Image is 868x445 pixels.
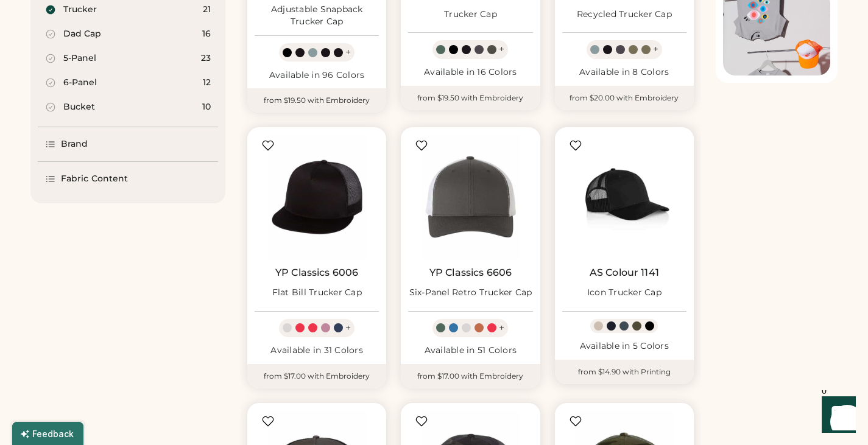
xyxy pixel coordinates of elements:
[562,135,686,259] img: AS Colour 1141 Icon Trucker Cap
[202,101,211,113] div: 10
[63,4,97,16] div: Trucker
[577,9,672,21] div: Recycled Trucker Cap
[562,66,686,79] div: Available in 8 Colors
[810,390,863,443] iframe: Front Chat
[590,267,659,279] a: AS Colour 1141
[401,86,540,110] div: from $19.50 with Embroidery
[61,173,128,185] div: Fabric Content
[345,321,351,335] div: +
[275,267,358,279] a: YP Classics 6006
[444,9,497,21] div: Trucker Cap
[408,135,532,259] img: YP Classics 6606 Six-Panel Retro Trucker Cap
[202,28,211,40] div: 16
[345,46,351,59] div: +
[255,345,379,357] div: Available in 31 Colors
[409,287,532,299] div: Six-Panel Retro Trucker Cap
[203,77,211,89] div: 12
[562,340,686,352] div: Available in 5 Colors
[555,86,694,110] div: from $20.00 with Embroidery
[247,364,386,388] div: from $17.00 with Embroidery
[61,138,88,150] div: Brand
[429,267,512,279] a: YP Classics 6606
[247,88,386,113] div: from $19.50 with Embroidery
[408,66,532,79] div: Available in 16 Colors
[203,4,211,16] div: 21
[63,101,95,113] div: Bucket
[408,345,532,357] div: Available in 51 Colors
[401,364,540,388] div: from $17.00 with Embroidery
[653,43,658,56] div: +
[272,287,362,299] div: Flat Bill Trucker Cap
[499,43,504,56] div: +
[255,69,379,82] div: Available in 96 Colors
[499,321,504,335] div: +
[555,360,694,384] div: from $14.90 with Printing
[255,4,379,28] div: Adjustable Snapback Trucker Cap
[255,135,379,259] img: YP Classics 6006 Flat Bill Trucker Cap
[201,52,211,65] div: 23
[63,28,101,40] div: Dad Cap
[63,52,96,65] div: 5-Panel
[63,77,97,89] div: 6-Panel
[587,287,662,299] div: Icon Trucker Cap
